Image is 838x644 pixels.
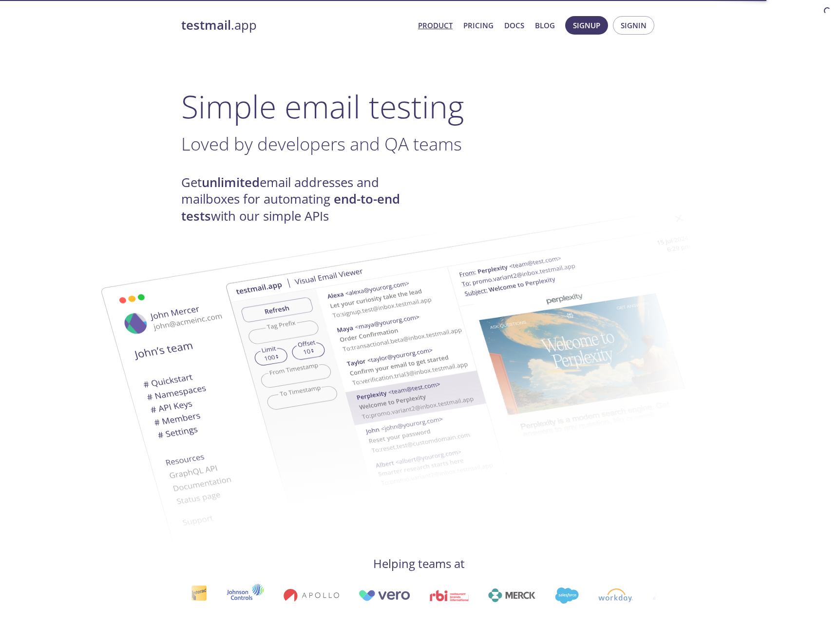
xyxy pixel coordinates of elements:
h1: Simple email testing [181,88,657,125]
strong: end-to-end tests [181,190,400,224]
span: Loved by developers and QA teams [181,132,462,156]
img: workday [598,588,633,602]
img: salesforce [555,587,578,604]
h4: Get email addresses and mailboxes for automating with our simple APIs [181,174,419,225]
strong: testmail [181,17,231,34]
img: apollo [284,588,339,602]
h4: Helping teams at [181,556,657,571]
strong: unlimited [202,174,260,191]
a: Product [418,19,453,32]
button: Signup [565,16,608,35]
img: testmail-email-viewer [64,226,590,555]
span: Signup [573,19,600,32]
img: vero [359,590,410,601]
img: johnsoncontrols [227,584,264,607]
img: merck [488,588,535,602]
a: Docs [504,19,524,32]
span: Signin [621,19,647,32]
a: Blog [535,19,555,32]
img: testmail-email-viewer [225,194,751,524]
a: Pricing [463,19,494,32]
img: rbi [430,590,469,601]
button: Signin [613,16,654,35]
a: testmail.app [181,17,410,34]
